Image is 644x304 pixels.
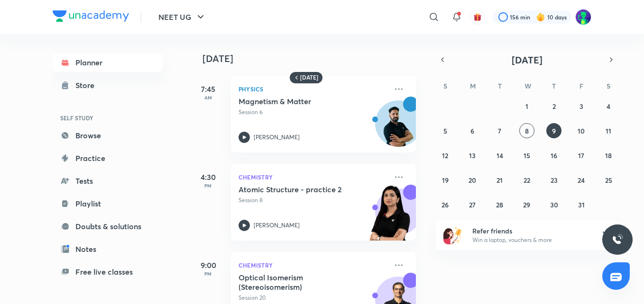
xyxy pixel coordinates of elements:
p: Chemistry [239,259,387,271]
abbr: Saturday [607,81,610,90]
p: Session 6 [239,108,387,116]
abbr: October 20, 2025 [469,176,476,185]
button: [DATE] [449,53,605,66]
abbr: October 31, 2025 [578,200,585,209]
a: Planner [53,53,163,72]
button: October 13, 2025 [465,148,480,163]
p: [PERSON_NAME] [254,221,300,230]
button: October 8, 2025 [519,123,534,138]
abbr: October 7, 2025 [498,126,501,135]
button: October 26, 2025 [438,197,453,212]
abbr: October 12, 2025 [442,151,448,160]
button: October 30, 2025 [546,197,561,212]
a: Store [53,76,163,95]
span: [DATE] [512,54,543,66]
a: Playlist [53,194,163,213]
abbr: October 8, 2025 [525,126,529,135]
abbr: Tuesday [498,81,502,90]
p: PM [189,271,227,277]
img: unacademy [364,185,416,250]
abbr: October 25, 2025 [605,176,612,185]
button: October 1, 2025 [519,98,534,114]
button: October 15, 2025 [519,148,534,163]
button: October 17, 2025 [574,148,589,163]
p: Physics [239,83,387,95]
button: October 24, 2025 [574,172,589,188]
img: Company Logo [53,10,129,22]
abbr: Thursday [552,81,556,90]
button: October 20, 2025 [465,172,480,188]
button: October 5, 2025 [438,123,453,138]
abbr: Wednesday [524,81,531,90]
img: ttu [612,234,623,245]
button: October 21, 2025 [492,172,507,188]
img: referral [443,225,462,244]
button: October 11, 2025 [601,123,616,138]
abbr: October 10, 2025 [578,126,585,135]
img: Kaushiki Srivastava [575,9,591,25]
abbr: October 2, 2025 [552,102,556,111]
button: October 31, 2025 [574,197,589,212]
a: Doubts & solutions [53,217,163,236]
abbr: October 5, 2025 [443,126,447,135]
abbr: October 13, 2025 [469,151,476,160]
h5: 7:45 [189,83,227,95]
abbr: October 14, 2025 [497,151,503,160]
p: Session 8 [239,196,387,205]
abbr: October 27, 2025 [469,200,476,209]
a: Practice [53,149,163,168]
a: Company Logo [53,10,129,24]
img: streak [536,12,545,22]
h6: Refer friends [472,226,589,236]
abbr: October 4, 2025 [607,102,610,111]
button: October 10, 2025 [574,123,589,138]
abbr: October 21, 2025 [497,176,503,185]
a: Browse [53,126,163,145]
button: October 27, 2025 [465,197,480,212]
abbr: October 18, 2025 [605,151,612,160]
button: October 6, 2025 [465,123,480,138]
h6: SELF STUDY [53,110,163,126]
h5: Magnetism & Matter [239,97,357,106]
abbr: October 17, 2025 [578,151,584,160]
button: October 25, 2025 [601,172,616,188]
button: October 2, 2025 [546,98,561,114]
abbr: October 26, 2025 [442,200,449,209]
div: Store [75,80,100,91]
h5: Optical Isomerism (Stereoisomerism) [239,273,357,292]
button: October 4, 2025 [601,98,616,114]
abbr: Sunday [443,81,447,90]
button: October 22, 2025 [519,172,534,188]
abbr: October 28, 2025 [496,200,503,209]
button: October 28, 2025 [492,197,507,212]
abbr: October 22, 2025 [524,176,530,185]
abbr: October 6, 2025 [470,126,474,135]
h5: Atomic Structure - practice 2 [239,185,357,194]
button: NEET UG [153,8,212,27]
h5: 9:00 [189,259,227,271]
p: Win a laptop, vouchers & more [472,236,589,244]
p: PM [189,183,227,188]
button: October 14, 2025 [492,148,507,163]
button: October 23, 2025 [546,172,561,188]
a: Notes [53,240,163,259]
button: October 18, 2025 [601,148,616,163]
p: Session 20 [239,294,387,302]
abbr: Monday [470,81,476,90]
button: October 19, 2025 [438,172,453,188]
abbr: Friday [580,81,583,90]
h5: 4:30 [189,171,227,183]
button: October 7, 2025 [492,123,507,138]
button: October 3, 2025 [574,98,589,114]
a: Tests [53,171,163,190]
abbr: October 29, 2025 [523,200,530,209]
abbr: October 19, 2025 [442,176,449,185]
img: Avatar [376,106,421,151]
button: October 16, 2025 [546,148,561,163]
button: October 12, 2025 [438,148,453,163]
button: October 29, 2025 [519,197,534,212]
abbr: October 11, 2025 [606,126,611,135]
p: AM [189,95,227,100]
button: avatar [470,9,485,25]
abbr: October 1, 2025 [525,102,528,111]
